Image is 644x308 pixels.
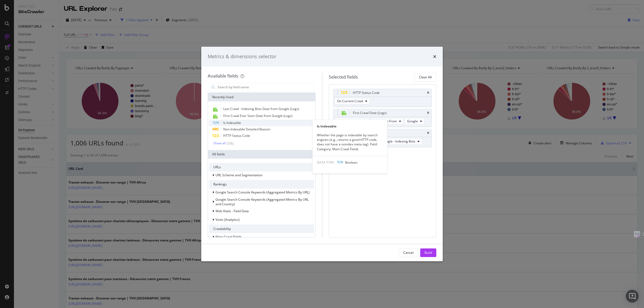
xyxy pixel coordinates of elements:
[215,217,240,222] span: Visits (Analytics)
[335,118,370,124] button: On Current Crawl
[201,47,443,261] div: modal
[373,119,397,123] span: Ever Seen From
[403,250,414,255] div: Cancel
[208,73,238,79] div: Available fields
[373,139,415,144] span: From Google - Indexing Bots
[425,250,432,255] div: Build
[399,248,418,257] button: Cancel
[335,98,370,104] button: On Current Crawl
[215,209,249,213] span: Web Vitals - Field Data
[208,150,315,159] div: All fields
[313,133,387,151] div: Whether the page is indexable by search engines (e.g., returns a good HTTP code, does not have a ...
[337,99,363,103] span: On Current Crawl
[215,197,309,206] span: Google Search Console Keywords (Aggregated Metrics By URL and Country)
[213,141,226,145] div: Show all
[433,53,436,60] div: times
[419,75,432,79] div: Clear All
[217,83,314,91] input: Search by field name
[407,119,418,123] span: Google
[209,225,314,233] div: Crawlability
[208,53,276,60] div: Metrics & dimensions selector
[333,89,432,107] div: HTTP Status CodetimesOn Current Crawl
[215,173,262,177] span: URL Scheme and Segmentation
[223,113,292,118] span: First Crawl Ever Seen Date from Google (Logs)
[405,118,425,124] button: Google
[223,107,299,111] span: Last Crawl - Indexing Bots Date from Google (Logs)
[215,234,242,239] span: Main Crawl Fields
[371,138,422,145] button: From Google - Indexing Bots
[223,133,250,138] span: HTTP Status Code
[223,127,270,131] span: Non-Indexable Detailed Reason
[353,90,380,96] div: HTTP Status Code
[626,290,639,303] div: Open Intercom Messenger
[223,120,241,125] span: Is Indexable
[345,160,357,165] span: Boolean
[337,119,363,123] span: On Current Crawl
[226,141,234,146] div: ( 5 / 6 )
[371,118,404,124] button: Ever Seen From
[420,248,436,257] button: Build
[329,74,358,80] div: Selected fields
[209,163,314,171] div: URLs
[427,131,429,135] div: times
[209,180,314,189] div: Rankings
[313,124,387,129] div: Is Indexable
[333,109,432,127] div: First Crawl Date (Logs)timesOn Current CrawlEver Seen FromGoogle
[208,93,315,101] div: Recently Used
[215,190,310,195] span: Google Search Console Keywords (Aggregated Metrics By URL)
[427,91,429,94] div: times
[427,111,429,115] div: times
[353,110,387,116] div: First Crawl Date (Logs)
[317,160,335,165] span: DATA TYPE:
[415,73,436,82] button: Clear All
